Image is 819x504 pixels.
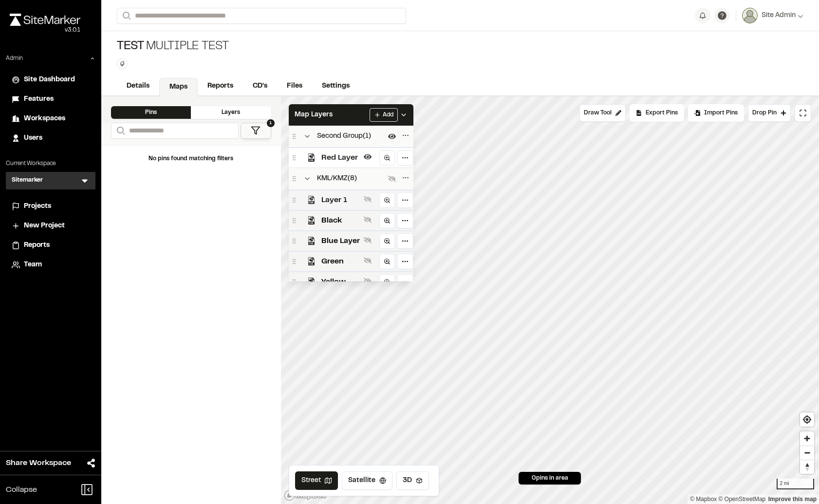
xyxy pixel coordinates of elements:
[12,75,90,85] a: Site Dashboard
[383,111,393,119] span: Add
[579,104,626,122] button: Draw Tool
[12,133,90,144] a: Users
[267,119,275,127] span: 1
[532,474,568,483] span: 0 pins in area
[362,255,373,266] button: Show layer
[379,213,395,228] a: Zoom to layer
[321,194,360,206] span: Layer 1
[379,192,395,208] a: Zoom to layer
[111,106,191,119] div: Pins
[584,109,612,117] span: Draw Tool
[117,39,229,55] div: Multiple Test
[289,126,413,147] div: Second Group(1)
[317,131,371,142] span: Second Group ( 1 )
[317,173,357,184] span: KML/KMZ ( 8 )
[297,271,413,292] div: Yellow
[10,14,80,26] img: rebrand.png
[370,108,398,122] button: Add
[24,75,75,85] span: Site Dashboard
[117,77,159,95] a: Details
[646,109,678,117] span: Export Pins
[191,106,271,119] div: Layers
[297,210,413,230] div: Black
[321,215,360,226] span: Black
[362,275,373,287] button: Show layer
[12,201,90,212] a: Projects
[362,214,373,225] button: Show layer
[800,446,814,460] button: Zoom out
[117,58,128,69] button: Edit Tags
[24,113,65,124] span: Workspaces
[688,104,744,122] div: Import Pins into your project
[800,412,814,427] button: Find my location
[379,274,395,290] a: Zoom to layer
[307,257,316,265] img: kml_black_icon64.png
[690,496,717,503] a: Mapbox
[297,147,413,168] div: Red Layer
[6,484,37,496] span: Collapse
[289,168,413,189] div: KML/KMZ(8)
[12,94,90,105] a: Features
[159,78,198,96] a: Maps
[630,104,684,122] div: No pins available to export
[295,110,333,120] span: Map Layers
[321,152,360,164] span: Red Layer
[24,260,42,270] span: Team
[111,123,129,139] button: Search
[704,109,738,117] span: Import Pins
[800,431,814,446] button: Zoom in
[342,471,392,490] button: Satellite
[12,260,90,270] a: Team
[295,471,338,490] button: Street
[297,189,413,210] div: Layer 1
[321,235,360,247] span: Blue Layer
[742,8,803,23] button: Site Admin
[241,123,271,139] button: 1
[379,254,395,269] a: Zoom to layer
[307,216,316,224] img: kml_black_icon64.png
[24,240,50,251] span: Reports
[321,276,360,288] span: Yellow
[307,196,316,204] img: kml_black_icon64.png
[718,496,765,503] a: OpenStreetMap
[297,251,413,271] div: Green
[117,8,134,24] button: Search
[24,133,42,144] span: Users
[379,150,395,166] a: Zoom to layer
[312,77,359,95] a: Settings
[307,237,316,245] img: kml_black_icon64.png
[748,104,791,122] button: Drop Pin
[307,278,316,286] img: kml_black_icon64.png
[10,26,80,35] div: Oh geez...please don't...
[24,94,54,105] span: Features
[117,39,144,55] span: Test
[742,8,758,23] img: User
[800,460,814,474] button: Reset bearing to north
[396,471,429,490] button: 3D
[762,10,796,21] span: Site Admin
[277,77,312,95] a: Files
[777,479,814,489] div: 2 mi
[12,176,43,186] h3: Sitemarker
[362,151,373,163] button: Hide layer
[12,113,90,124] a: Workspaces
[6,54,23,63] p: Admin
[752,109,777,117] span: Drop Pin
[149,156,233,161] span: No pins found matching filters
[362,193,373,205] button: Show layer
[768,496,817,503] a: Map feedback
[243,77,277,95] a: CD's
[297,230,413,251] div: Blue Layer
[6,457,71,469] span: Share Workspace
[24,221,65,231] span: New Project
[800,460,814,474] span: Reset bearing to north
[24,201,51,212] span: Projects
[362,234,373,246] button: Show layer
[6,159,95,168] p: Current Workspace
[12,240,90,251] a: Reports
[12,221,90,231] a: New Project
[307,153,316,162] img: kml_black_icon64.png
